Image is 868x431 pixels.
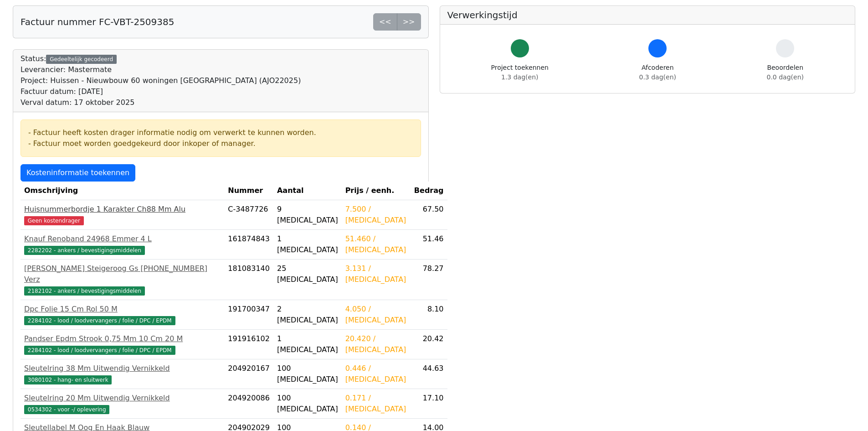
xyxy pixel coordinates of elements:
span: 2284102 - lood / loodvervangers / folie / DPC / EPDM [24,316,175,325]
div: 20.420 / [MEDICAL_DATA] [345,333,406,355]
div: [PERSON_NAME] Steigeroog Gs [PHONE_NUMBER] Verz [24,263,221,285]
span: 3080102 - hang- en sluitwerk [24,375,112,384]
div: - Factuur moet worden goedgekeurd door inkoper of manager. [28,138,413,149]
div: 0.171 / [MEDICAL_DATA] [345,393,406,415]
div: 100 [MEDICAL_DATA] [277,393,338,415]
div: 51.460 / [MEDICAL_DATA] [345,234,406,255]
span: 0534302 - voor -/ oplevering [24,405,109,414]
th: Aantal [273,182,342,200]
div: 9 [MEDICAL_DATA] [277,204,338,226]
td: 191700347 [224,300,273,330]
span: 1.3 dag(en) [501,73,538,81]
td: 204920086 [224,389,273,419]
div: Factuur datum: [DATE] [21,86,301,97]
div: 25 [MEDICAL_DATA] [277,263,338,285]
a: Sleutelring 20 Mm Uitwendig Vernikkeld0534302 - voor -/ oplevering [24,393,221,415]
a: Kosteninformatie toekennen [21,164,135,182]
span: 0.3 dag(en) [639,73,676,81]
h5: Verwerkingstijd [447,10,848,21]
div: Dpc Folie 15 Cm Rol 50 M [24,304,221,315]
span: 0.0 dag(en) [767,73,804,81]
th: Bedrag [410,182,447,200]
th: Omschrijving [21,182,224,200]
td: 44.63 [410,359,447,389]
div: Sleutelring 38 Mm Uitwendig Vernikkeld [24,363,221,374]
div: Afcoderen [639,63,676,82]
td: 67.50 [410,200,447,230]
th: Prijs / eenh. [342,182,410,200]
td: 51.46 [410,230,447,260]
a: Huisnummerbordje 1 Karakter Ch88 Mm AluGeen kostendrager [24,204,221,226]
h5: Factuur nummer FC-VBT-2509385 [21,16,174,27]
div: Project: Huissen - Nieuwbouw 60 woningen [GEOGRAPHIC_DATA] (AJO22025) [21,75,301,86]
span: Geen kostendrager [24,216,84,225]
td: 181083140 [224,260,273,300]
div: 4.050 / [MEDICAL_DATA] [345,304,406,326]
td: C-3487726 [224,200,273,230]
div: - Factuur heeft kosten drager informatie nodig om verwerkt te kunnen worden. [28,127,413,138]
span: 2284102 - lood / loodvervangers / folie / DPC / EPDM [24,346,175,355]
th: Nummer [224,182,273,200]
div: Sleutelring 20 Mm Uitwendig Vernikkeld [24,393,221,404]
div: 2 [MEDICAL_DATA] [277,304,338,326]
td: 17.10 [410,389,447,419]
div: 1 [MEDICAL_DATA] [277,234,338,255]
td: 8.10 [410,300,447,330]
div: 100 [MEDICAL_DATA] [277,363,338,385]
div: 0.446 / [MEDICAL_DATA] [345,363,406,385]
div: Project toekennen [491,63,549,82]
a: Pandser Epdm Strook 0,75 Mm 10 Cm 20 M2284102 - lood / loodvervangers / folie / DPC / EPDM [24,333,221,355]
div: Knauf Renoband 24968 Emmer 4 L [24,234,221,244]
a: Sleutelring 38 Mm Uitwendig Vernikkeld3080102 - hang- en sluitwerk [24,363,221,385]
div: Pandser Epdm Strook 0,75 Mm 10 Cm 20 M [24,333,221,344]
div: 3.131 / [MEDICAL_DATA] [345,263,406,285]
div: Verval datum: 17 oktober 2025 [21,97,301,108]
div: Gedeeltelijk gecodeerd [46,55,117,64]
div: Status: [21,53,301,108]
td: 78.27 [410,260,447,300]
div: Leverancier: Mastermate [21,64,301,75]
div: Beoordelen [767,63,804,82]
span: 2182102 - ankers / bevestigingsmiddelen [24,286,145,296]
td: 20.42 [410,330,447,359]
td: 191916102 [224,330,273,359]
div: 7.500 / [MEDICAL_DATA] [345,204,406,226]
span: 2282202 - ankers / bevestigingsmiddelen [24,246,145,255]
div: Huisnummerbordje 1 Karakter Ch88 Mm Alu [24,204,221,215]
a: Knauf Renoband 24968 Emmer 4 L2282202 - ankers / bevestigingsmiddelen [24,234,221,255]
div: 1 [MEDICAL_DATA] [277,333,338,355]
td: 204920167 [224,359,273,389]
a: [PERSON_NAME] Steigeroog Gs [PHONE_NUMBER] Verz2182102 - ankers / bevestigingsmiddelen [24,263,221,296]
td: 161874843 [224,230,273,260]
a: Dpc Folie 15 Cm Rol 50 M2284102 - lood / loodvervangers / folie / DPC / EPDM [24,304,221,326]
